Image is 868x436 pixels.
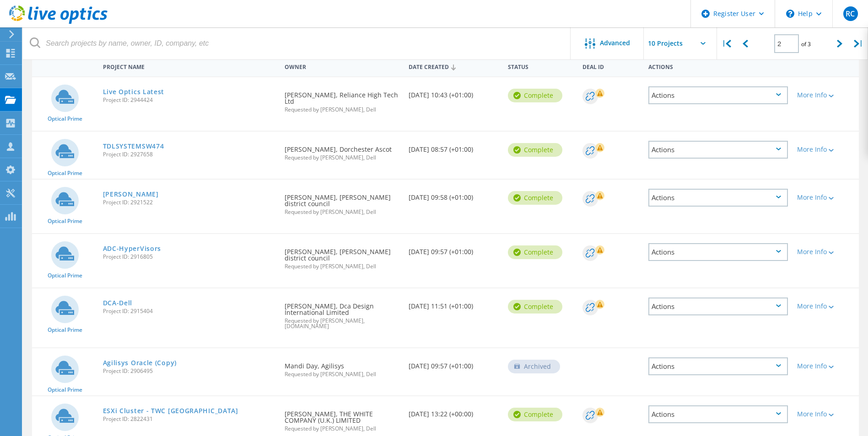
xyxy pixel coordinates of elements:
span: of 3 [801,40,811,48]
div: Complete [508,300,562,314]
span: Requested by [PERSON_NAME], Dell [285,209,399,215]
div: Archived [508,360,560,373]
a: Live Optics Dashboard [9,19,108,26]
div: Mandi Day, Agilisys [280,348,404,386]
div: [DATE] 10:43 (+01:00) [404,77,503,107]
span: RC [846,10,855,17]
div: Complete [508,143,562,157]
span: Project ID: 2921522 [103,200,276,205]
input: Search projects by name, owner, ID, company, etc [23,27,571,59]
div: Complete [508,191,562,205]
span: Optical Prime [48,273,82,278]
span: Project ID: 2915404 [103,308,276,314]
span: Optical Prime [48,170,82,176]
div: More Info [797,411,854,417]
div: Actions [648,405,788,423]
div: [PERSON_NAME], [PERSON_NAME] district council [280,180,404,224]
div: More Info [797,92,854,98]
a: Agilisys Oracle (Copy) [103,360,177,366]
span: Optical Prime [48,387,82,393]
div: Actions [648,243,788,261]
div: Actions [648,357,788,375]
div: [PERSON_NAME], [PERSON_NAME] district council [280,234,404,278]
div: [DATE] 09:57 (+01:00) [404,234,503,264]
div: [PERSON_NAME], Reliance High Tech Ltd [280,77,404,122]
div: Deal Id [578,58,644,74]
div: Owner [280,58,404,74]
div: More Info [797,249,854,255]
div: Actions [648,141,788,159]
div: Actions [644,58,793,74]
div: Actions [648,189,788,207]
div: [DATE] 13:22 (+00:00) [404,396,503,426]
span: Project ID: 2906495 [103,368,276,374]
div: Status [503,58,578,74]
div: [DATE] 09:58 (+01:00) [404,180,503,210]
span: Project ID: 2916805 [103,254,276,260]
a: Live Optics Latest [103,89,165,95]
span: Requested by [PERSON_NAME], Dell [285,155,399,160]
a: ESXi Cluster - TWC [GEOGRAPHIC_DATA] [103,408,238,414]
a: TDLSYSTEMSW474 [103,143,164,149]
span: Advanced [600,40,630,46]
a: ADC-HyperVisors [103,245,162,252]
span: Optical Prime [48,218,82,224]
div: Complete [508,89,562,102]
span: Project ID: 2927658 [103,152,276,157]
div: [PERSON_NAME], Dca Design International Limited [280,288,404,338]
a: [PERSON_NAME] [103,191,159,197]
div: More Info [797,146,854,153]
div: [DATE] 08:57 (+01:00) [404,132,503,162]
span: Requested by [PERSON_NAME], [DOMAIN_NAME] [285,318,399,329]
span: Project ID: 2822431 [103,416,276,422]
div: [DATE] 09:57 (+01:00) [404,348,503,378]
span: Requested by [PERSON_NAME], Dell [285,426,399,431]
span: Optical Prime [48,327,82,333]
svg: \n [786,10,794,18]
div: [DATE] 11:51 (+01:00) [404,288,503,319]
div: Actions [648,86,788,104]
a: DCA-Dell [103,300,133,306]
div: More Info [797,303,854,309]
div: Complete [508,245,562,259]
div: More Info [797,363,854,369]
div: [PERSON_NAME], Dorchester Ascot [280,132,404,170]
div: Project Name [98,58,280,74]
div: Complete [508,408,562,421]
div: | [717,27,736,60]
div: | [849,27,868,60]
div: Date Created [404,58,503,75]
div: Actions [648,298,788,315]
span: Project ID: 2944424 [103,97,276,103]
span: Requested by [PERSON_NAME], Dell [285,372,399,377]
span: Optical Prime [48,116,82,122]
span: Requested by [PERSON_NAME], Dell [285,107,399,112]
span: Requested by [PERSON_NAME], Dell [285,264,399,269]
div: More Info [797,194,854,201]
